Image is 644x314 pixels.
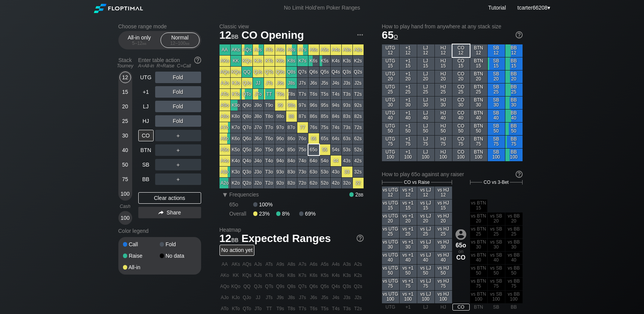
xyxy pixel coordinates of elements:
[286,100,297,111] div: 98s
[320,133,330,144] div: 65s
[264,44,275,55] div: ATs
[488,70,505,83] div: SB 20
[435,70,452,83] div: HJ 20
[488,83,505,96] div: SB 25
[264,111,275,122] div: T8o
[231,89,241,100] div: KTo
[488,110,505,122] div: SB 40
[275,78,286,88] div: J9s
[470,70,487,83] div: BTN 20
[417,44,434,57] div: LJ 12
[286,89,297,100] div: T8s
[242,133,252,144] div: Q6o
[331,167,341,177] div: 43o
[382,110,399,122] div: UTG 40
[435,57,452,70] div: HJ 15
[417,149,434,161] div: LJ 100
[264,56,275,66] div: KTs
[275,133,286,144] div: 96o
[123,242,160,247] div: Call
[470,110,487,122] div: BTN 40
[353,167,364,177] div: 32s
[297,78,308,88] div: J7s
[155,159,201,170] div: ＋
[308,56,319,66] div: K6s
[253,133,264,144] div: J6o
[382,136,399,148] div: UTG 75
[264,89,275,100] div: TT
[138,144,154,156] div: BTN
[417,123,434,135] div: LJ 50
[220,78,230,88] div: AJo
[242,111,252,122] div: Q8o
[286,67,297,77] div: Q8s
[353,100,364,111] div: 92s
[253,144,264,155] div: J5o
[320,44,330,55] div: A5s
[242,122,252,133] div: Q7o
[356,31,364,39] img: ellipsis.fd386fe8.svg
[297,133,308,144] div: 76o
[320,78,330,88] div: J5s
[220,144,230,155] div: A5o
[253,111,264,122] div: J8o
[331,111,341,122] div: 84s
[138,101,154,112] div: LJ
[452,110,470,122] div: CO 40
[275,56,286,66] div: K9s
[353,144,364,155] div: 52s
[286,111,297,122] div: 88
[155,115,201,127] div: Fold
[320,89,330,100] div: T5s
[308,111,319,122] div: 86s
[400,70,417,83] div: +1 20
[242,44,252,55] div: AQs
[435,110,452,122] div: HJ 40
[308,122,319,133] div: 76s
[138,173,154,185] div: BB
[275,111,286,122] div: 98o
[320,155,330,166] div: 54o
[253,56,264,66] div: KJs
[320,122,330,133] div: 75s
[286,56,297,66] div: K8s
[264,178,275,188] div: T2o
[417,83,434,96] div: LJ 25
[488,96,505,109] div: SB 30
[193,56,202,64] img: help.32db89a4.svg
[488,44,505,57] div: SB 12
[342,122,352,133] div: 73s
[231,155,241,166] div: K4o
[435,96,452,109] div: HJ 30
[297,67,308,77] div: Q7s
[417,96,434,109] div: LJ 30
[120,173,131,185] div: 75
[264,122,275,133] div: T7o
[417,136,434,148] div: LJ 75
[400,149,417,161] div: +1 100
[297,111,308,122] div: 87s
[417,110,434,122] div: LJ 40
[297,122,308,133] div: 77
[143,41,147,46] span: bb
[505,70,523,83] div: BB 20
[342,44,352,55] div: A3s
[342,111,352,122] div: 83s
[505,149,523,161] div: BB 100
[505,57,523,70] div: BB 15
[231,67,241,77] div: KQo
[382,96,399,109] div: UTG 30
[516,3,551,12] div: ▾
[452,57,470,70] div: CO 15
[308,178,319,188] div: 62o
[253,44,264,55] div: AJs
[286,78,297,88] div: J8s
[505,110,523,122] div: BB 40
[264,144,275,155] div: T5o
[155,101,201,112] div: Fold
[342,89,352,100] div: T3s
[231,32,239,40] span: bb
[331,44,341,55] div: A4s
[123,253,160,258] div: Raise
[242,100,252,111] div: Q9o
